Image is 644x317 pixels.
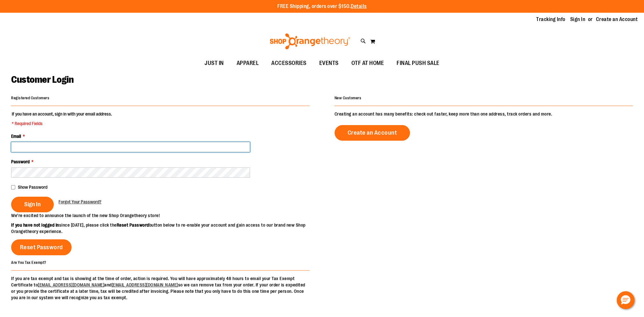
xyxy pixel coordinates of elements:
[18,185,47,190] span: Show Password
[265,56,313,71] a: ACCESSORIES
[277,3,367,10] p: FREE Shipping, orders over $150.
[117,222,149,228] strong: Reset Password
[11,222,322,235] p: since [DATE], please click the button below to re-enable your account and gain access to our bran...
[269,33,351,49] img: Shop Orangetheory
[11,222,59,228] strong: If you have not logged in
[351,4,367,9] a: Details
[335,96,362,100] strong: New Customers
[319,56,339,70] span: EVENTS
[237,56,259,70] span: APPAREL
[11,74,73,85] span: Customer Login
[596,16,638,23] a: Create an Account
[204,56,224,70] span: JUST IN
[345,56,391,71] a: OTF AT HOME
[230,56,265,71] a: APPAREL
[24,201,41,208] span: Sign In
[351,56,384,70] span: OTF AT HOME
[11,212,322,219] p: We’re excited to announce the launch of the new Shop Orangetheory store!
[570,16,585,23] a: Sign In
[390,56,446,71] a: FINAL PUSH SALE
[11,111,113,127] legend: If you have an account, sign in with your email address.
[12,120,112,127] span: * Required Fields
[11,275,309,301] p: If you are tax exempt and tax is showing at the time of order, action is required. You will have ...
[348,129,397,136] span: Create an Account
[112,282,178,287] a: [EMAIL_ADDRESS][DOMAIN_NAME]
[11,159,30,164] span: Password
[59,199,101,205] a: Forgot Your Password?
[271,56,307,70] span: ACCESSORIES
[335,111,633,117] p: Creating an account has many benefits: check out faster, keep more than one address, track orders...
[11,260,46,264] strong: Are You Tax Exempt?
[11,197,54,212] button: Sign In
[11,239,72,255] a: Reset Password
[20,244,63,251] span: Reset Password
[335,125,410,141] a: Create an Account
[198,56,230,71] a: JUST IN
[536,16,565,23] a: Tracking Info
[38,282,104,287] a: [EMAIL_ADDRESS][DOMAIN_NAME]
[313,56,345,71] a: EVENTS
[397,56,440,70] span: FINAL PUSH SALE
[11,134,21,139] span: Email
[11,96,49,100] strong: Registered Customers
[617,291,634,309] button: Hello, have a question? Let’s chat.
